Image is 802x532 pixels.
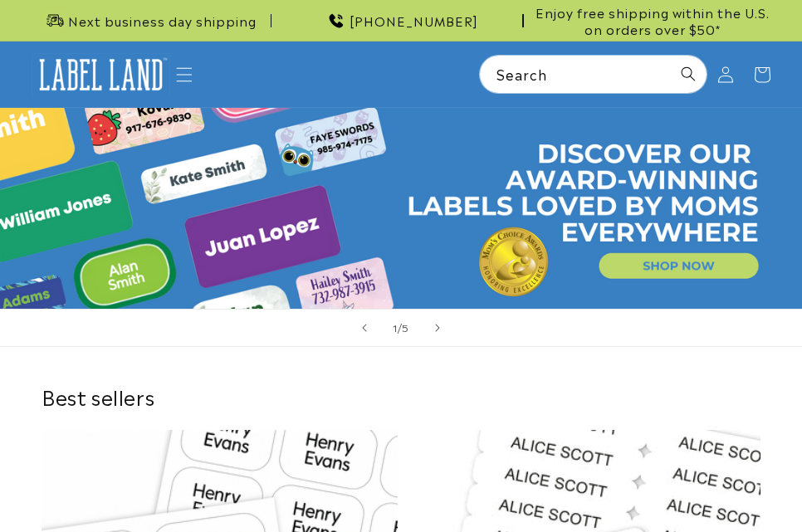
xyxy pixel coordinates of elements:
img: Label Land [32,53,170,96]
span: [PHONE_NUMBER] [350,12,478,29]
span: 5 [402,319,409,335]
span: / [398,319,403,335]
button: Search [670,56,707,92]
span: 1 [393,319,398,335]
span: Next business day shipping [68,12,257,29]
a: Label Land [25,46,176,102]
button: Previous slide [346,310,383,346]
h2: Best sellers [42,383,760,409]
button: Next slide [419,310,456,346]
span: Enjoy free shipping within the U.S. on orders over $50* [531,4,775,37]
summary: Menu [166,56,203,93]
